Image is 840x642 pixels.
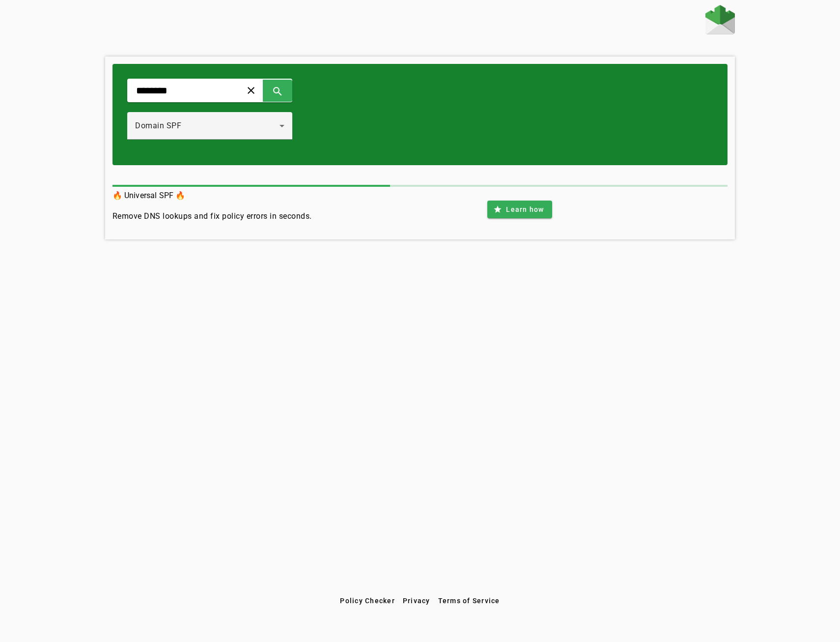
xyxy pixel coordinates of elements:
img: Fraudmarc Logo [705,5,735,34]
span: Terms of Service [438,597,500,605]
h4: Remove DNS lookups and fix policy errors in seconds. [112,210,312,222]
span: Privacy [403,597,430,605]
a: Home [705,5,735,37]
span: Domain SPF [135,121,181,130]
span: Learn how [506,204,544,214]
button: Policy Checker [336,592,399,610]
h3: 🔥 Universal SPF 🔥 [112,189,312,203]
button: Terms of Service [434,592,504,610]
span: Policy Checker [340,597,395,605]
button: Privacy [399,592,434,610]
button: Learn how [487,201,552,218]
